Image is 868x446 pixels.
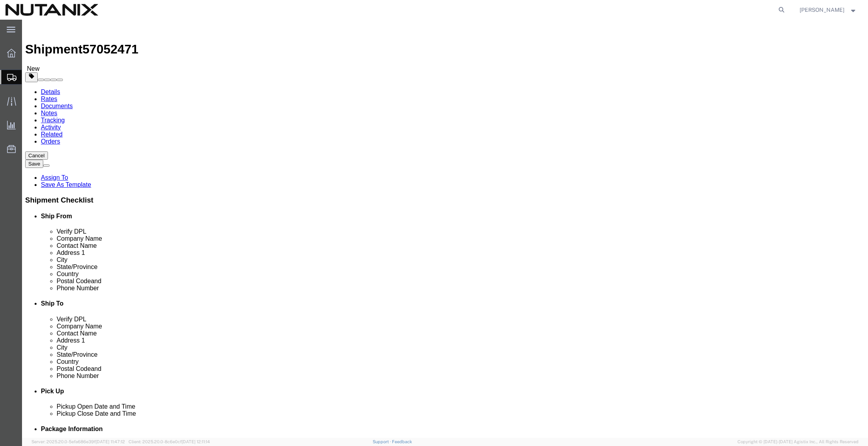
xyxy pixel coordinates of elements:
span: Server: 2025.20.0-5efa686e39f [31,439,125,444]
span: Stephanie Guadron [800,6,844,14]
a: Feedback [392,439,412,444]
span: [DATE] 11:47:12 [96,439,125,444]
a: Support [373,439,392,444]
span: Copyright © [DATE]-[DATE] Agistix Inc., All Rights Reserved [737,439,859,445]
span: Client: 2025.20.0-8c6e0cf [129,439,210,444]
iframe: FS Legacy Container [22,20,868,438]
button: [PERSON_NAME] [799,5,857,15]
span: [DATE] 12:11:14 [182,439,210,444]
img: logo [6,4,98,16]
